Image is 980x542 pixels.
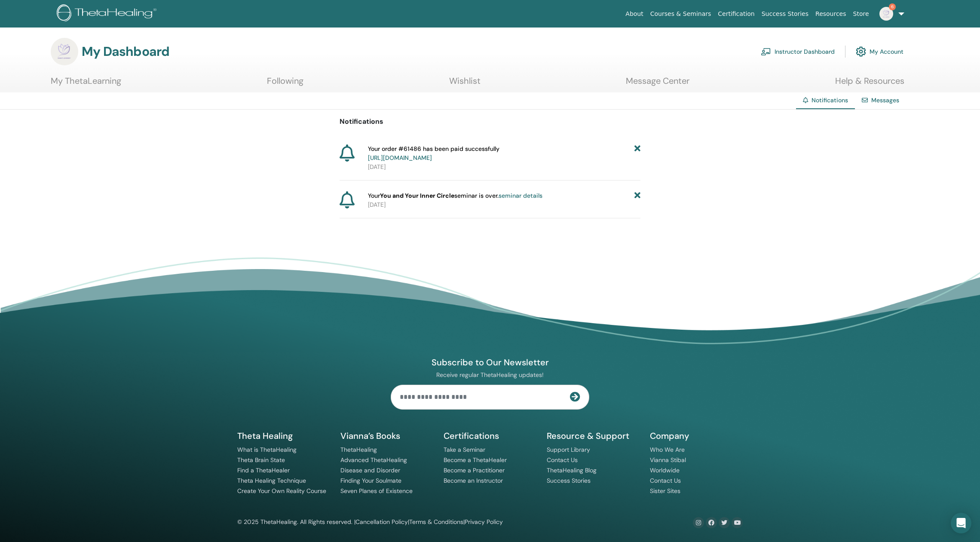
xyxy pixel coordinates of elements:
[444,430,536,441] h5: Certifications
[951,513,971,533] div: Open Intercom Messenger
[355,518,408,526] a: Cancellation Policy
[547,446,590,453] a: Support Library
[237,487,326,495] a: Create Your Own Reality Course
[758,6,812,22] a: Success Stories
[449,76,481,92] a: Wishlist
[391,357,589,368] h4: Subscribe to Our Newsletter
[237,477,306,484] a: Theta Healing Technique
[547,430,640,441] h5: Resource & Support
[812,6,850,22] a: Resources
[622,6,646,22] a: About
[889,3,896,10] span: 6
[368,191,542,200] span: Your seminar is over.
[380,192,454,199] strong: You and Your Inner Circle
[856,44,866,59] img: cog.svg
[547,456,578,464] a: Contact Us
[340,456,407,464] a: Advanced ThetaHealing
[835,76,904,92] a: Help & Resources
[650,430,743,441] h5: Company
[237,456,285,464] a: Theta Brain State
[547,466,597,474] a: ThetaHealing Blog
[714,6,758,22] a: Certification
[761,42,835,61] a: Instructor Dashboard
[850,6,873,22] a: Store
[812,96,848,104] span: Notifications
[650,487,680,495] a: Sister Sites
[57,4,159,24] img: logo.png
[237,430,330,441] h5: Theta Healing
[237,446,297,453] a: What is ThetaHealing
[340,487,413,495] a: Seven Planes of Existence
[650,477,681,484] a: Contact Us
[368,144,499,162] span: Your order #61486 has been paid successfully
[340,466,400,474] a: Disease and Disorder
[340,116,640,127] p: Notifications
[879,7,893,21] img: default.jpg
[465,518,503,526] a: Privacy Policy
[237,517,503,527] div: © 2025 ThetaHealing. All Rights reserved. | | |
[871,96,899,104] a: Messages
[444,446,485,453] a: Take a Seminar
[856,42,903,61] a: My Account
[51,76,121,92] a: My ThetaLearning
[267,76,303,92] a: Following
[409,518,463,526] a: Terms & Conditions
[650,446,685,453] a: Who We Are
[340,446,377,453] a: ThetaHealing
[444,456,507,464] a: Become a ThetaHealer
[391,371,589,379] p: Receive regular ThetaHealing updates!
[626,76,689,92] a: Message Center
[368,162,640,171] p: [DATE]
[650,456,686,464] a: Vianna Stibal
[761,48,771,55] img: chalkboard-teacher.svg
[444,466,505,474] a: Become a Practitioner
[368,200,640,209] p: [DATE]
[444,477,503,484] a: Become an Instructor
[237,466,290,474] a: Find a ThetaHealer
[647,6,715,22] a: Courses & Seminars
[51,38,78,65] img: default.jpg
[499,192,542,199] a: seminar details
[368,154,432,162] a: [URL][DOMAIN_NAME]
[82,44,169,59] h3: My Dashboard
[340,477,401,484] a: Finding Your Soulmate
[340,430,433,441] h5: Vianna’s Books
[650,466,680,474] a: Worldwide
[547,477,591,484] a: Success Stories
